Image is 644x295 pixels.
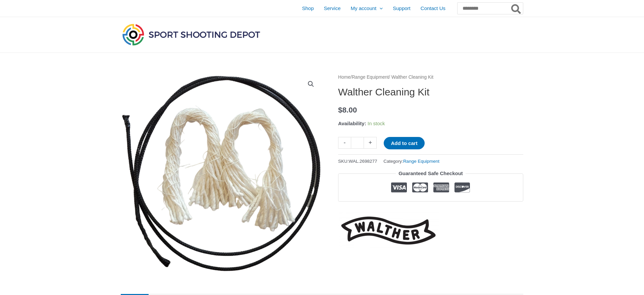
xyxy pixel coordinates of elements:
[364,137,377,149] a: +
[403,159,439,164] a: Range Equipment
[338,137,351,149] a: -
[510,3,523,14] button: Search
[338,157,377,165] span: SKU:
[121,73,322,274] img: Walther Cleaning Kit
[352,75,389,80] a: Range Equipment
[383,157,439,165] span: Category:
[338,212,439,249] a: Walther
[338,86,523,98] h1: Walther Cleaning Kit
[368,121,385,126] span: In stock
[305,78,317,90] a: View full-screen image gallery
[338,106,357,114] bdi: 8.00
[121,22,262,47] img: Sport Shooting Depot
[349,159,377,164] span: WAL.2698277
[338,75,351,80] a: Home
[338,106,342,114] span: $
[338,73,523,82] nav: Breadcrumb
[396,169,466,178] legend: Guaranteed Safe Checkout
[351,137,364,149] input: Product quantity
[338,121,366,126] span: Availability:
[384,137,424,149] button: Add to cart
